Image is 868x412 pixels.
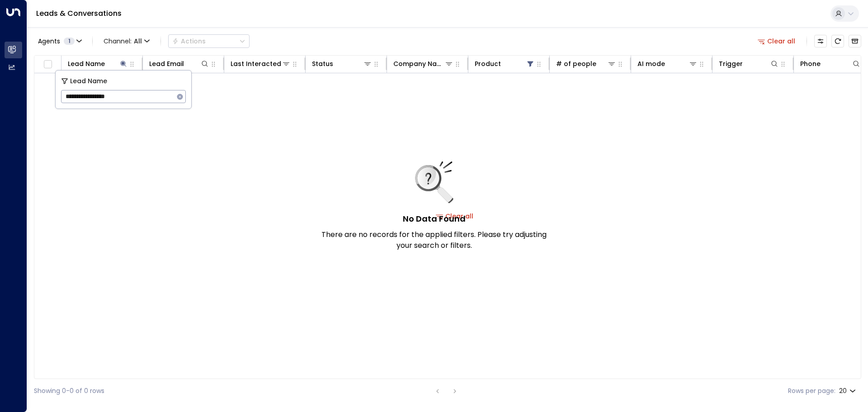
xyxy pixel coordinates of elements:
span: Toggle select all [42,59,53,70]
div: Showing 0-0 of 0 rows [34,386,104,396]
div: Product [475,58,535,69]
div: Lead Email [149,58,184,69]
button: Channel:All [100,35,153,47]
div: # of people [556,58,596,69]
div: 20 [839,384,858,398]
div: Company Name [393,58,453,69]
div: Phone [800,58,821,69]
span: All [134,38,142,45]
a: Leads & Conversations [36,8,122,19]
div: Phone [800,58,861,69]
button: Archived Leads [849,35,861,47]
nav: pagination navigation [432,385,461,397]
p: There are no records for the applied filters. Please try adjusting your search or filters. [321,229,547,251]
span: Channel: [100,35,153,47]
div: Actions [172,37,206,45]
div: Trigger [719,58,743,69]
div: Button group with a nested menu [168,34,250,48]
span: Agents [38,38,60,44]
button: Customize [814,35,827,47]
div: Status [312,58,372,69]
span: 1 [64,38,75,45]
button: Actions [168,34,250,48]
div: AI mode [637,58,665,69]
button: Agents1 [34,35,85,47]
div: Last Interacted [231,58,291,69]
div: # of people [556,58,616,69]
div: Lead Email [149,58,209,69]
div: Lead Name [68,58,128,69]
div: Trigger [719,58,779,69]
h5: No Data Found [403,213,466,225]
div: Company Name [393,58,444,69]
label: Rows per page: [788,386,835,396]
span: Refresh [831,35,844,47]
button: Clear all [754,35,799,47]
div: Last Interacted [231,58,281,69]
div: Product [475,58,501,69]
div: Lead Name [68,58,105,69]
div: AI mode [637,58,698,69]
div: Status [312,58,333,69]
span: Lead Name [70,76,107,86]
